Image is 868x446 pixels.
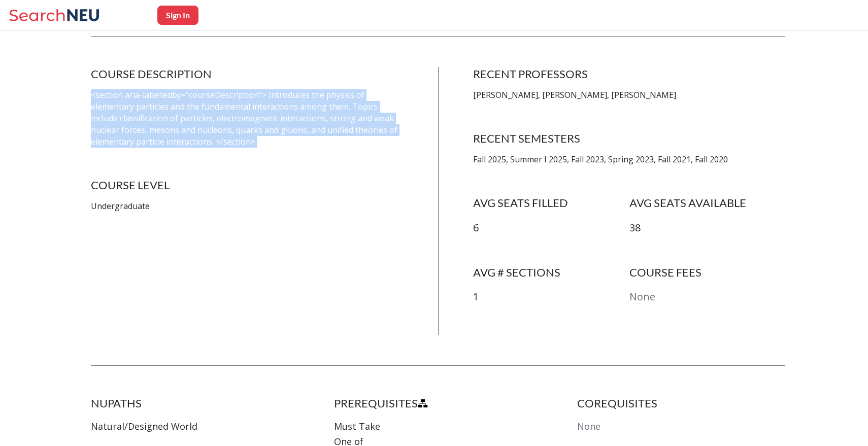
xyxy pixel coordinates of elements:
[473,221,629,235] p: 6
[629,221,786,235] p: 38
[473,67,786,81] h4: RECENT PROFESSORS
[157,6,198,25] button: Sign In
[473,196,629,210] h4: AVG SEATS FILLED
[577,396,785,410] h4: COREQUISITES
[91,396,299,410] h4: NUPATHS
[629,196,786,210] h4: AVG SEATS AVAILABLE
[473,131,786,146] h4: RECENT SEMESTERS
[334,420,380,432] span: Must Take
[629,265,786,280] h4: COURSE FEES
[629,290,786,304] p: None
[91,67,404,81] h4: COURSE DESCRIPTION
[91,89,404,147] p: <section aria-labelledby="courseDescription"> Introduces the physics of elementary particles and ...
[473,290,629,304] p: 1
[473,89,786,101] p: [PERSON_NAME], [PERSON_NAME], [PERSON_NAME]
[473,265,629,280] h4: AVG # SECTIONS
[91,178,404,192] h4: COURSE LEVEL
[91,419,299,434] p: Natural/Designed World
[91,200,404,212] p: Undergraduate
[473,154,786,165] p: Fall 2025, Summer I 2025, Fall 2023, Spring 2023, Fall 2021, Fall 2020
[577,420,600,432] span: None
[334,396,542,410] h4: PREREQUISITES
